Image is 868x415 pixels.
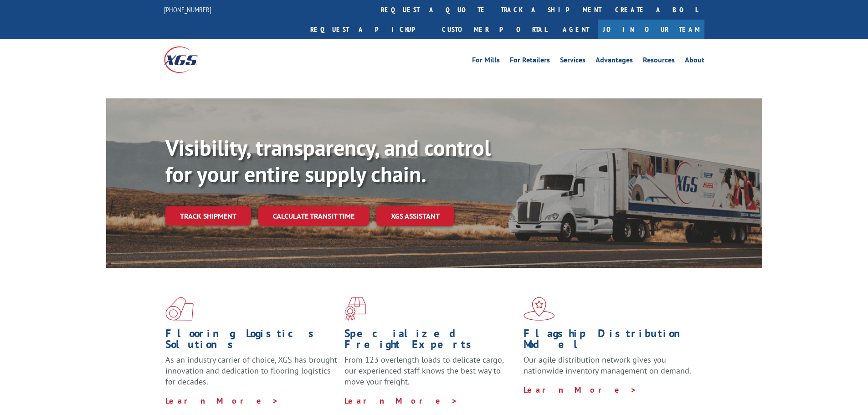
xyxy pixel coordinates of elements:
[344,328,517,354] h1: Specialized Freight Experts
[554,20,598,39] a: Agent
[165,354,337,387] span: As an industry carrier of choice, XGS has brought innovation and dedication to flooring logistics...
[560,56,586,67] a: Services
[165,328,338,354] h1: Flooring Logistics Solutions
[303,20,435,39] a: Request a pickup
[165,206,251,225] a: Track shipment
[524,297,555,321] img: xgs-icon-flagship-distribution-model-red
[344,297,366,321] img: xgs-icon-focused-on-flooring-red
[685,56,704,67] a: About
[524,384,637,395] a: Learn More >
[164,5,211,14] a: [PHONE_NUMBER]
[344,395,458,406] a: Learn More >
[643,56,675,67] a: Resources
[472,56,500,67] a: For Mills
[258,206,369,226] a: Calculate transit time
[165,297,194,321] img: xgs-icon-total-supply-chain-intelligence-red
[596,56,633,67] a: Advantages
[524,328,696,354] h1: Flagship Distribution Model
[435,20,554,39] a: Customer Portal
[524,354,691,376] span: Our agile distribution network gives you nationwide inventory management on demand.
[510,56,550,67] a: For Retailers
[376,206,454,226] a: XGS ASSISTANT
[165,133,491,188] b: Visibility, transparency, and control for your entire supply chain.
[165,395,279,406] a: Learn More >
[598,20,704,39] a: Join Our Team
[344,354,517,395] p: From 123 overlength loads to delicate cargo, our experienced staff knows the best way to move you...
